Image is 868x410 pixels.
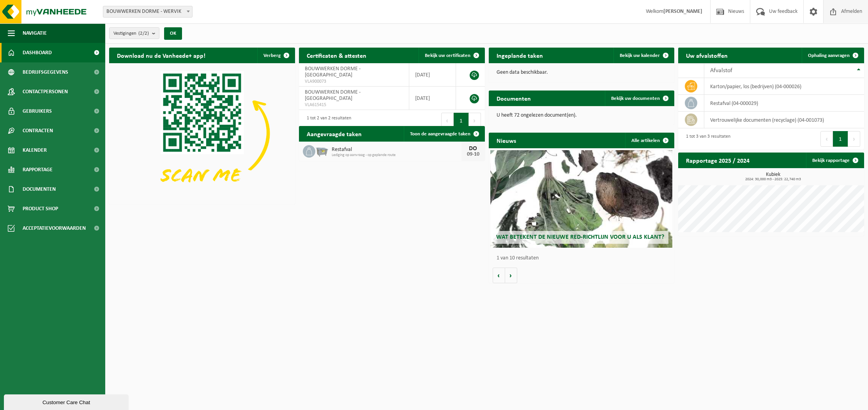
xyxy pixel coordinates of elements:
[23,23,47,43] span: Navigatie
[505,268,517,283] button: Volgende
[409,63,456,87] td: [DATE]
[454,113,469,128] button: 1
[299,48,374,63] h2: Certificaten & attesten
[611,96,660,101] span: Bekijk uw documenten
[257,48,294,63] button: Verberg
[808,53,850,58] span: Ophaling aanvragen
[465,152,481,157] div: 09-10
[23,218,86,238] span: Acceptatievoorwaarden
[23,82,68,101] span: Contactpersonen
[103,6,193,18] span: BOUWWERKEN DORME - WERVIK
[663,9,702,14] strong: [PERSON_NAME]
[497,256,671,261] p: 1 van 10 resultaten
[109,63,295,203] img: Download de VHEPlus App
[305,66,361,78] span: BOUWWERKEN DORME - [GEOGRAPHIC_DATA]
[605,91,674,106] a: Bekijk uw documenten
[489,91,539,106] h2: Documenten
[305,102,403,108] span: VLA615415
[497,113,667,118] p: U heeft 72 ongelezen document(en).
[23,121,53,140] span: Contracten
[682,172,864,181] h3: Kubiek
[802,48,863,63] a: Ophaling aanvragen
[305,89,361,101] span: BOUWWERKEN DORME - [GEOGRAPHIC_DATA]
[303,112,351,129] div: 1 tot 2 van 2 resultaten
[678,153,757,168] h2: Rapportage 2025 / 2024
[263,53,281,58] span: Verberg
[678,48,735,63] h2: Uw afvalstoffen
[409,87,456,110] td: [DATE]
[425,53,470,58] span: Bekijk uw certificaten
[138,31,149,36] count: (2/2)
[613,48,674,63] a: Bekijk uw kalender
[23,160,53,179] span: Rapportage
[682,130,730,147] div: 1 tot 3 van 3 resultaten
[848,131,860,147] button: Next
[496,234,664,240] span: Wat betekent de nieuwe RED-richtlijn voor u als klant?
[23,179,56,199] span: Documenten
[332,147,461,153] span: Restafval
[305,78,403,85] span: VLA900073
[497,70,667,75] p: Geen data beschikbaar.
[490,150,672,248] a: Wat betekent de nieuwe RED-richtlijn voor u als klant?
[704,78,864,95] td: karton/papier, los (bedrijven) (04-000026)
[23,43,52,62] span: Dashboard
[625,133,674,148] a: Alle artikelen
[620,53,660,58] span: Bekijk uw kalender
[332,153,461,158] span: Lediging op aanvraag - op geplande route
[710,67,732,74] span: Afvalstof
[164,27,182,40] button: OK
[489,48,551,63] h2: Ingeplande taken
[441,113,454,128] button: Previous
[23,140,47,160] span: Kalender
[469,113,481,128] button: Next
[109,27,159,39] button: Vestigingen(2/2)
[315,144,329,157] img: WB-2500-GAL-GY-01
[833,131,848,147] button: 1
[113,28,149,39] span: Vestigingen
[4,393,130,410] iframe: chat widget
[489,133,524,148] h2: Nieuws
[465,146,481,152] div: DO
[23,62,68,82] span: Bedrijfsgegevens
[704,95,864,112] td: restafval (04-000029)
[806,153,863,168] a: Bekijk rapportage
[299,126,369,141] h2: Aangevraagde taken
[23,199,58,218] span: Product Shop
[704,112,864,128] td: vertrouwelijke documenten (recyclage) (04-001073)
[493,268,505,283] button: Vorige
[410,131,470,137] span: Toon de aangevraagde taken
[404,126,484,142] a: Toon de aangevraagde taken
[419,48,484,63] a: Bekijk uw certificaten
[23,101,52,121] span: Gebruikers
[109,48,213,63] h2: Download nu de Vanheede+ app!
[682,177,864,181] span: 2024: 30,000 m3 - 2025: 22,740 m3
[820,131,833,147] button: Previous
[103,6,192,17] span: BOUWWERKEN DORME - WERVIK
